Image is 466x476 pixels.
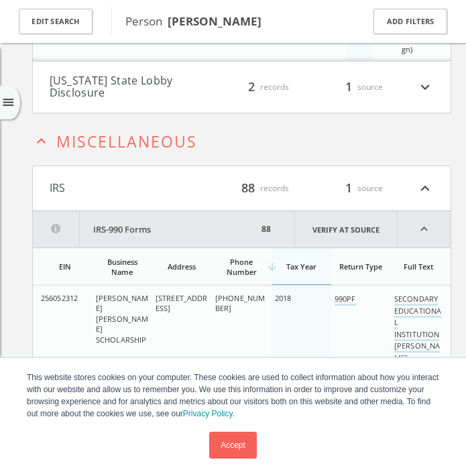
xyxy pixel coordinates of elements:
i: menu [1,96,15,110]
div: Return Type [335,261,388,272]
button: [US_STATE] State Lobby Disclosure [50,75,202,99]
b: [PERSON_NAME] [168,13,261,29]
span: 256052312 [41,293,78,303]
span: 1 [341,179,357,197]
button: expand_lessMiscellaneous [32,129,451,150]
p: This website stores cookies on your computer. These cookies are used to collect information about... [27,371,439,420]
i: expand_less [416,180,434,197]
div: Tax Year [275,261,328,272]
div: Address [156,261,209,272]
div: records [209,180,289,197]
i: expand_less [32,132,50,150]
span: Person [125,13,261,29]
button: IRS [50,180,202,197]
div: source [302,180,383,197]
div: Full Text [394,261,443,272]
button: Edit Search [19,9,93,35]
span: [PHONE_NUMBER] [215,293,265,313]
a: Verify at source [294,211,398,247]
a: Accept [209,432,257,459]
div: Business Name [96,257,149,277]
span: [STREET_ADDRESS] [156,293,207,313]
button: Add Filters [373,9,447,35]
span: 2 [243,78,259,96]
span: 1 [341,78,357,96]
i: arrow_downward [266,261,278,273]
i: expand_more [416,75,434,99]
span: [PERSON_NAME] [PERSON_NAME] SCHOLARSHIP [96,293,148,345]
a: 990PF [335,294,356,306]
div: 88 [258,211,274,247]
div: Phone Number [215,257,268,277]
span: Miscellaneous [56,131,197,152]
span: 88 [237,179,259,197]
a: Privacy Policy [183,409,233,418]
div: EIN [41,261,89,272]
i: expand_less [398,211,451,247]
div: source [302,75,383,99]
span: 2018 [275,293,291,303]
div: records [209,75,289,99]
button: IRS-990 Forms [33,211,258,247]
